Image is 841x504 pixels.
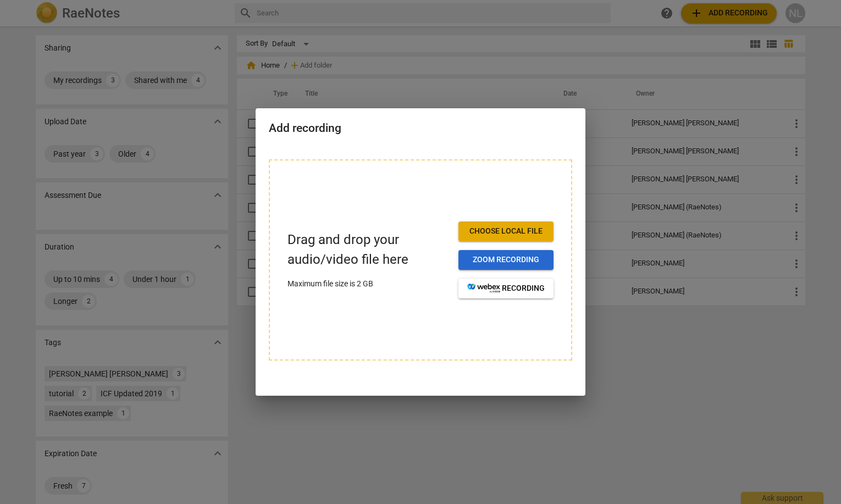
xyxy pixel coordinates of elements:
[467,226,545,237] span: Choose local file
[458,250,554,270] button: Zoom recording
[467,254,545,265] span: Zoom recording
[458,221,554,241] button: Choose local file
[287,230,450,269] p: Drag and drop your audio/video file here
[287,278,450,290] p: Maximum file size is 2 GB
[269,121,572,135] h2: Add recording
[467,283,545,294] span: recording
[458,279,554,298] button: recording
